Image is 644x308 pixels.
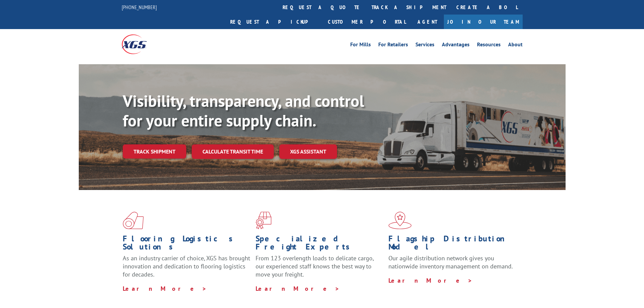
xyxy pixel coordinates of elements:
img: xgs-icon-focused-on-flooring-red [256,212,271,229]
span: Our agile distribution network gives you nationwide inventory management on demand. [388,254,513,270]
a: About [508,42,523,49]
a: Learn More > [123,285,207,292]
a: [PHONE_NUMBER] [122,4,157,10]
a: Services [415,42,434,49]
a: Agent [411,15,444,29]
a: For Retailers [378,42,408,49]
a: Calculate transit time [192,144,274,159]
a: Resources [477,42,501,49]
img: xgs-icon-total-supply-chain-intelligence-red [123,212,144,229]
h1: Flagship Distribution Model [388,235,516,254]
a: Track shipment [123,144,186,159]
span: As an industry carrier of choice, XGS has brought innovation and dedication to flooring logistics... [123,254,250,278]
p: From 123 overlength loads to delicate cargo, our experienced staff knows the best way to move you... [256,254,383,284]
a: Join Our Team [444,15,523,29]
a: Customer Portal [323,15,411,29]
img: xgs-icon-flagship-distribution-model-red [388,212,412,229]
a: XGS ASSISTANT [279,144,337,159]
h1: Flooring Logistics Solutions [123,235,251,254]
a: Learn More > [388,277,473,284]
a: For Mills [350,42,371,49]
a: Learn More > [256,285,340,292]
a: Advantages [442,42,470,49]
b: Visibility, transparency, and control for your entire supply chain. [123,90,364,131]
h1: Specialized Freight Experts [256,235,383,254]
a: Request a pickup [225,15,323,29]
